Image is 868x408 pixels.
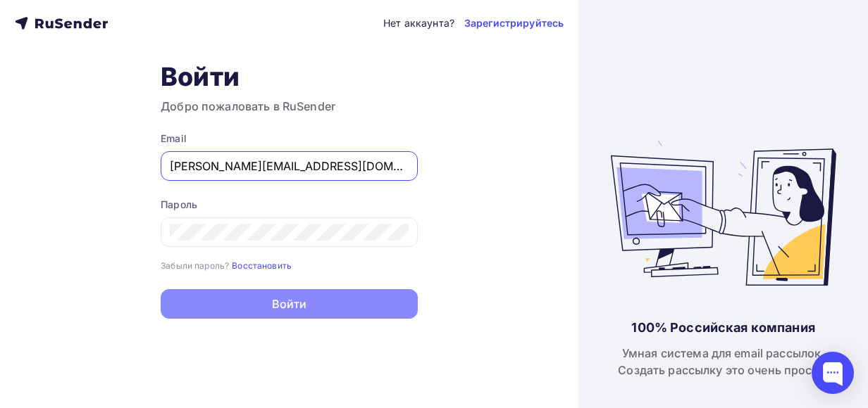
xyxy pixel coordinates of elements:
[383,16,454,30] div: Нет аккаунта?
[161,260,229,271] small: Забыли пароль?
[232,260,292,271] small: Восстановить
[618,345,829,378] div: Умная система для email рассылок. Создать рассылку это очень просто!
[161,61,418,92] h1: Войти
[161,132,418,146] div: Email
[170,158,409,174] input: Укажите свой email
[631,319,814,336] div: 100% Российская компания
[161,289,418,319] button: Войти
[161,98,418,115] h3: Добро пожаловать в RuSender
[232,259,292,271] a: Восстановить
[464,16,564,30] a: Зарегистрируйтесь
[161,198,418,212] div: Пароль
